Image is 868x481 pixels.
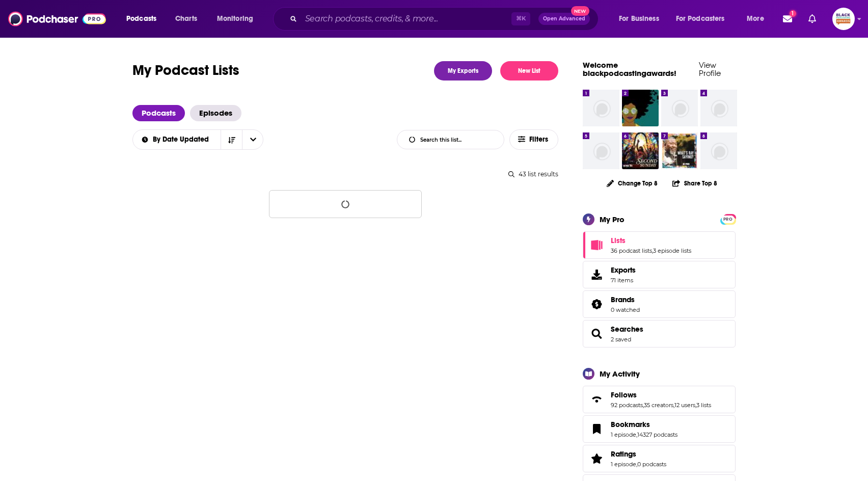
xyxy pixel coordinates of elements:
[583,231,736,259] span: Lists
[242,130,263,149] button: open menu
[586,238,607,252] a: Lists
[509,129,558,150] button: Filters
[132,129,263,150] h2: Choose List sort
[119,11,170,27] button: open menu
[586,297,607,311] a: Brands
[132,136,221,143] button: open menu
[583,261,736,288] a: Exports
[434,61,492,81] a: My Exports
[672,173,718,193] button: Share Top 8
[695,402,696,409] span: ,
[622,132,659,169] img: Second Sunday
[637,461,666,468] a: 0 podcasts
[643,402,644,409] span: ,
[538,13,590,25] button: Open AdvancedNew
[132,61,239,81] h1: My Podcast Lists
[190,105,241,121] a: Episodes
[153,136,212,143] span: By Date Updated
[132,105,185,121] a: Podcasts
[210,11,266,27] button: open menu
[696,402,711,409] a: 3 lists
[586,268,607,282] span: Exports
[583,90,619,126] img: missing-image.png
[661,132,698,169] img: What's Ray Saying?
[500,61,558,81] button: New List
[543,16,585,21] span: Open Advanced
[747,12,764,26] span: More
[283,7,608,31] div: Search podcasts, credits, & more...
[586,392,607,407] a: Follows
[583,386,736,413] span: Follows
[673,402,674,409] span: ,
[636,461,637,468] span: ,
[611,265,636,275] span: Exports
[611,402,643,409] a: 92 podcasts
[511,12,530,25] span: ⌘ K
[804,10,820,28] a: Show notifications dropdown
[636,431,637,438] span: ,
[832,8,855,30] button: Show profile menu
[611,420,677,429] a: Bookmarks
[586,422,607,436] a: Bookmarks
[611,247,652,254] a: 36 podcast lists
[676,12,725,26] span: For Podcasters
[600,215,625,224] div: My Pro
[175,12,197,26] span: Charts
[583,290,736,318] span: Brands
[586,451,607,466] a: Ratings
[652,247,653,254] span: ,
[790,10,796,17] span: 1
[700,132,737,169] img: missing-image.png
[611,431,636,438] a: 1 episode
[611,306,640,313] a: 0 watched
[611,295,640,304] a: Brands
[622,90,659,126] img: Stitch Please
[611,461,636,468] a: 1 episode
[269,190,422,218] button: Loading
[611,449,666,459] a: Ratings
[653,247,691,254] a: 3 episode lists
[722,215,734,222] a: PRO
[674,402,695,409] a: 12 users
[611,449,636,459] span: Ratings
[583,132,619,169] img: missing-image.png
[637,431,677,438] a: 14327 podcasts
[661,90,698,126] img: missing-image.png
[700,90,737,126] img: missing-image.png
[8,9,106,29] img: Podchaser - Follow, Share and Rate Podcasts
[722,216,734,223] span: PRO
[611,325,643,334] a: Searches
[832,8,855,30] span: Logged in as blackpodcastingawards
[611,420,650,429] span: Bookmarks
[529,136,550,143] span: Filters
[586,327,607,341] a: Searches
[611,236,626,245] span: Lists
[611,295,635,304] span: Brands
[583,60,676,78] a: Welcome blackpodcastingawards!
[583,445,736,472] span: Ratings
[221,130,242,149] button: Sort Direction
[301,11,511,27] input: Search podcasts, credits, & more...
[699,60,721,78] a: View Profile
[611,390,637,399] span: Follows
[611,336,631,343] a: 2 saved
[169,11,203,27] a: Charts
[132,170,558,178] div: 43 list results
[600,369,640,379] div: My Activity
[583,415,736,443] span: Bookmarks
[669,11,740,27] button: open menu
[832,8,855,30] img: User Profile
[126,12,156,26] span: Podcasts
[779,10,796,28] a: Show notifications dropdown
[611,390,711,399] a: Follows
[740,11,777,27] button: open menu
[619,12,659,26] span: For Business
[217,12,253,26] span: Monitoring
[601,177,664,190] button: Change Top 8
